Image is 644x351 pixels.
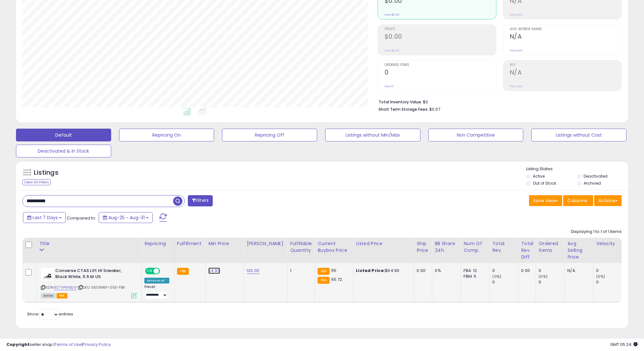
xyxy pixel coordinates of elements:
div: FBM: 5 [464,274,485,279]
button: Aug-25 - Aug-31 [99,212,153,223]
small: Prev: 0 [385,84,394,88]
img: 31+zGj8oyBL._SL40_.jpg [41,268,54,281]
button: Save View [529,195,562,206]
div: 0 [596,268,622,274]
button: Listings without Cost [531,129,626,141]
span: 55 [331,267,336,274]
div: FBA: 12 [464,268,485,274]
div: 0 [492,279,518,285]
span: Compared to: [67,215,96,221]
button: Listings without Min/Max [325,129,420,141]
button: Deactivated & In Stock [16,145,111,157]
b: Short Term Storage Fees: [379,107,428,112]
span: Aug-25 - Aug-31 [108,214,145,221]
div: 0 [492,268,518,274]
div: Current Buybox Price [318,240,350,254]
div: Displaying 1 to 1 of 1 items [571,229,622,235]
b: Converse CTAS Lift HI Sneaker, Black White, 5.5 M US [55,268,133,281]
small: Prev: $0.00 [385,49,400,52]
b: Listed Price: [356,267,385,274]
div: 1 [290,268,310,274]
div: Fulfillable Quantity [290,240,312,254]
span: Ordered Items [385,63,496,67]
div: Ordered Items [539,240,562,254]
div: [PERSON_NAME] [247,240,285,247]
span: 55.72 [331,276,342,283]
div: Title [39,240,139,247]
div: Avg Selling Price [567,240,591,260]
div: Total Rev. [492,240,516,254]
small: (0%) [539,274,548,279]
div: Listed Price [356,240,411,247]
div: Repricing [144,240,172,247]
div: BB Share 24h. [435,240,458,254]
div: $64.90 [356,268,409,274]
div: 0 [539,268,564,274]
small: Prev: N/A [510,49,522,52]
small: FBA [318,268,329,275]
button: Non Competitive [428,129,524,141]
div: 0.00 [417,268,427,274]
b: Total Inventory Value: [379,99,422,105]
div: Preset: [144,285,169,299]
p: Listing States: [526,166,628,172]
label: Deactivated [584,173,608,179]
span: 2025-09-9 05:24 GMT [610,341,638,347]
small: (0%) [596,274,605,279]
span: | SKU: 560845F-055-FBA [78,285,125,290]
h5: Listings [34,168,58,177]
a: 120.00 [247,267,259,274]
small: FBA [318,277,329,284]
a: Terms of Use [55,341,82,347]
span: Profit [385,28,496,31]
span: Columns [567,197,587,204]
span: ROI [510,63,621,67]
div: seller snap | | [6,342,111,348]
div: Amazon AI * [144,278,169,283]
span: Last 7 Days [33,214,58,221]
h2: 0 [385,69,496,77]
button: Columns [563,195,593,206]
label: Out of Stock [533,180,556,186]
div: Velocity [596,240,619,247]
small: Prev: N/A [510,84,522,88]
div: N/A [567,268,588,274]
div: Num of Comp. [464,240,487,254]
label: Archived [584,180,601,186]
div: ASIN: [41,268,137,298]
h2: N/A [510,69,621,77]
a: B079P8NBJ8 [54,285,77,290]
span: Show: entries [27,311,73,317]
div: 0 [596,279,622,285]
div: Min Price [208,240,241,247]
strong: Copyright [6,341,30,347]
small: Prev: $0.00 [385,13,400,17]
div: 0.00 [521,268,531,274]
span: FBA [57,293,67,299]
small: Prev: N/A [510,13,522,17]
small: (0%) [492,274,501,279]
div: 0% [435,268,456,274]
label: Active [533,173,545,179]
div: Ship Price [417,240,429,254]
div: 0 [539,279,564,285]
button: Repricing Off [222,129,317,141]
div: Total Rev. Diff. [521,240,533,260]
button: Repricing On [119,129,214,141]
button: Last 7 Days [23,212,66,223]
a: 64.90 [208,267,220,274]
button: Default [16,129,111,141]
small: FBA [177,268,189,275]
span: OFF [159,268,169,274]
a: Privacy Policy [83,341,111,347]
h2: $0.00 [385,33,496,42]
div: Fulfillment [177,240,203,247]
h2: N/A [510,33,621,42]
button: Filters [188,195,213,206]
div: Clear All Filters [22,179,51,185]
span: All listings currently available for purchase on Amazon [41,293,56,299]
button: Actions [594,195,622,206]
span: Avg. Buybox Share [510,28,621,31]
span: $0.07 [429,106,440,112]
li: $0 [379,98,617,105]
